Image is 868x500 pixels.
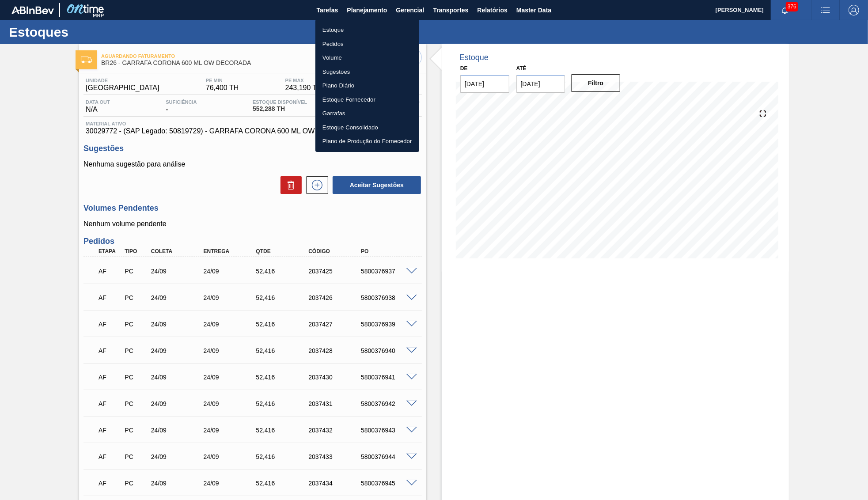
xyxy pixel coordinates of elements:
a: Garrafas [315,106,419,121]
a: Estoque [315,23,419,37]
a: Pedidos [315,37,419,51]
a: Estoque Consolidado [315,121,419,135]
a: Volume [315,51,419,65]
a: Plano de Produção do Fornecedor [315,134,419,148]
a: Estoque Fornecedor [315,93,419,107]
a: Plano Diário [315,79,419,93]
a: Sugestões [315,65,419,79]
